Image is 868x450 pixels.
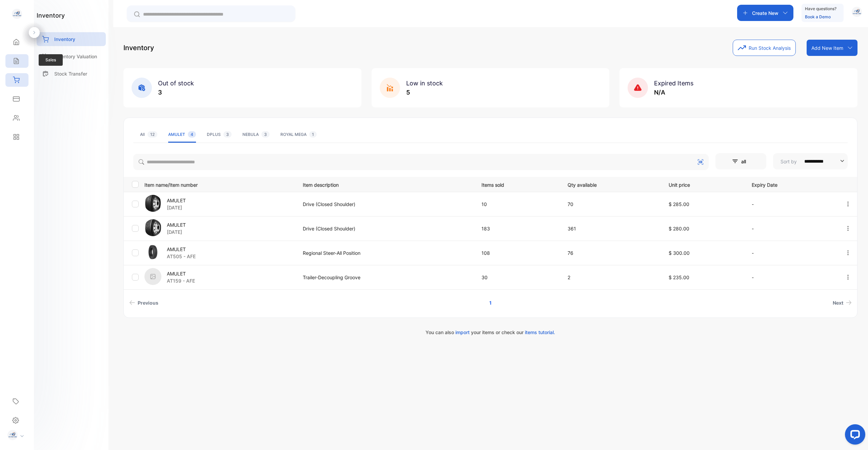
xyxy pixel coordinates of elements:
span: 1 [309,131,317,138]
p: 3 [158,88,194,97]
p: Sort by [781,158,797,165]
p: Add New Item [811,44,843,52]
span: Previous [138,299,158,306]
span: import [455,329,470,335]
p: Trailer-Decoupling Groove [303,274,468,281]
a: Book a Demo [805,14,831,19]
a: Inventory Valuation [37,49,106,63]
p: AMULET [167,270,195,277]
span: Next [833,299,843,306]
button: avatar [852,5,862,21]
p: Stock Transfer [54,70,87,77]
p: 5 [406,88,443,97]
img: profile [7,430,18,440]
p: Item description [303,180,468,188]
p: - [752,249,831,257]
p: AMULET [167,197,186,204]
p: 183 [481,225,554,232]
p: Create New [752,9,778,17]
p: 2 [568,274,655,281]
img: avatar [852,7,862,17]
p: Regional Steer-All Position [303,249,468,257]
p: Expiry Date [752,180,831,188]
p: Items sold [481,180,554,188]
p: You can also your items or check our [123,329,857,336]
h1: inventory [37,11,65,20]
p: Inventory Valuation [54,53,97,60]
span: $ 280.00 [669,226,689,231]
p: AT159 - AFE [167,277,195,284]
button: Sort by [773,153,848,169]
img: logo [12,9,22,19]
p: 76 [568,249,655,257]
p: Drive (Closed Shoulder) [303,225,468,232]
p: [DATE] [167,204,186,211]
p: [DATE] [167,228,186,236]
p: Item name/Item number [144,180,294,188]
span: Out of stock [158,80,194,87]
a: Page 1 is your current page [481,296,500,309]
button: Create New [737,5,793,21]
img: item [144,195,161,212]
p: Unit price [669,180,737,188]
p: 108 [481,249,554,257]
a: Previous page [126,296,161,309]
p: 30 [481,274,554,281]
span: 3 [261,131,270,138]
p: Qty available [568,180,655,188]
img: item [144,244,161,261]
p: Drive (Closed Shoulder) [303,201,468,208]
p: AT505 - AFE [167,253,196,260]
p: - [752,274,831,281]
span: Low in stock [406,80,443,87]
span: $ 235.00 [669,274,689,280]
span: 4 [188,131,196,138]
iframe: LiveChat chat widget [840,422,868,450]
p: - [752,201,831,208]
p: AMULET [167,221,186,228]
p: 70 [568,201,655,208]
p: Inventory [123,43,154,53]
span: items tutorial. [525,329,555,335]
a: Next page [830,296,854,309]
span: Sales [39,54,63,66]
button: Run Stock Analysis [733,40,796,56]
img: item [144,268,161,285]
p: - [752,225,831,232]
p: 361 [568,225,655,232]
div: All [140,131,157,138]
img: item [144,219,161,236]
ul: Pagination [124,296,857,309]
span: Expired Items [654,80,693,87]
div: NEBULA [242,131,270,138]
span: $ 285.00 [669,201,689,207]
div: ROYAL MEGA [280,131,317,138]
span: $ 300.00 [669,250,690,256]
p: N/A [654,88,693,97]
a: Stock Transfer [37,67,106,81]
p: AMULET [167,246,196,253]
span: 3 [223,131,232,138]
p: Have questions? [805,5,836,12]
p: Inventory [54,36,75,43]
div: DPLUS [207,131,232,138]
span: 12 [147,131,157,138]
p: 10 [481,201,554,208]
a: Inventory [37,32,106,46]
div: AMULET [168,131,196,138]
